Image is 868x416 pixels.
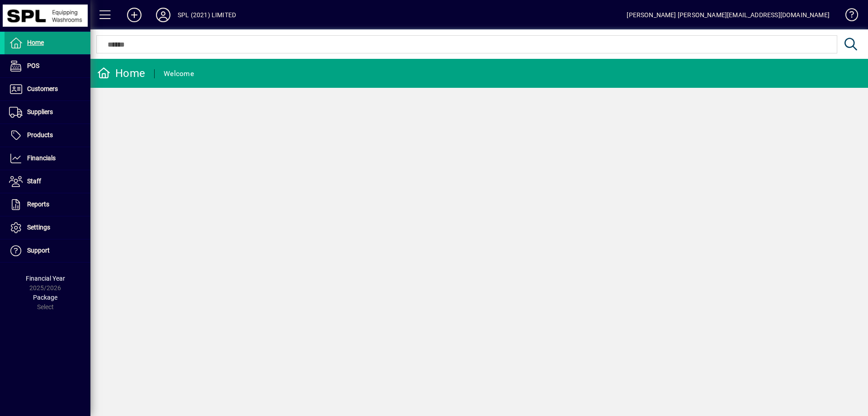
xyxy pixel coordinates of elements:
[27,201,49,208] span: Reports
[27,85,58,92] span: Customers
[5,170,90,193] a: Staff
[5,193,90,216] a: Reports
[27,177,41,185] span: Staff
[27,247,50,254] span: Support
[164,67,194,81] div: Welcome
[5,239,90,262] a: Support
[27,39,44,46] span: Home
[27,131,53,139] span: Products
[5,147,90,170] a: Financials
[5,78,90,100] a: Customers
[5,216,90,239] a: Settings
[5,124,90,147] a: Products
[26,275,65,282] span: Financial Year
[839,2,857,31] a: Knowledge Base
[27,108,53,115] span: Suppliers
[120,7,149,23] button: Add
[97,66,145,81] div: Home
[33,294,57,301] span: Package
[27,224,50,231] span: Settings
[178,8,236,22] div: SPL (2021) LIMITED
[5,55,90,77] a: POS
[627,8,830,22] div: [PERSON_NAME] [PERSON_NAME][EMAIL_ADDRESS][DOMAIN_NAME]
[149,7,178,23] button: Profile
[27,154,56,162] span: Financials
[5,101,90,124] a: Suppliers
[27,62,39,69] span: POS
